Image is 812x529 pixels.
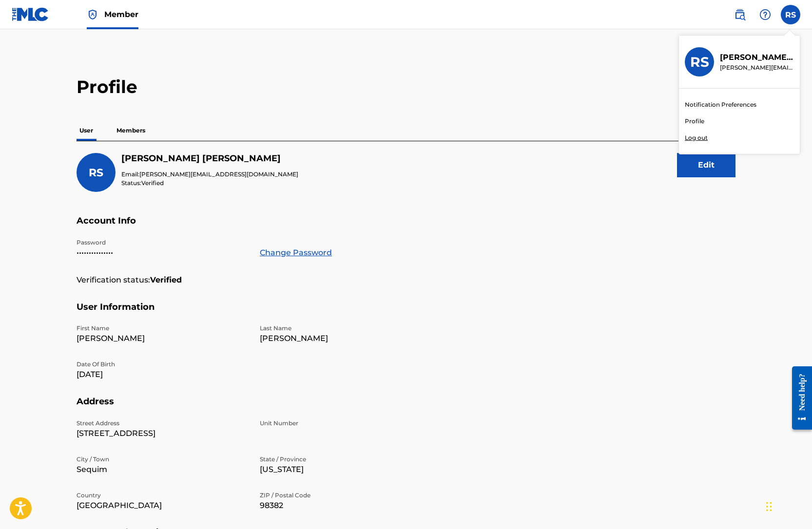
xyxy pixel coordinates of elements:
h5: Address [77,396,735,419]
p: Ryan Stewart [720,52,794,63]
p: Date Of Birth [77,360,248,369]
h2: Profile [77,76,735,98]
p: [PERSON_NAME] [77,333,248,344]
iframe: Chat Widget [763,482,812,529]
img: search [734,9,746,20]
span: Member [104,9,138,20]
p: Members [114,120,148,141]
img: help [759,9,771,20]
h5: Account Info [77,215,735,238]
span: [PERSON_NAME][EMAIL_ADDRESS][DOMAIN_NAME] [139,170,298,178]
a: Notification Preferences [685,100,756,109]
span: RS [89,166,103,179]
a: Profile [685,117,704,126]
strong: Verified [150,274,182,286]
p: ZIP / Postal Code [260,491,431,500]
p: [US_STATE] [260,464,431,475]
p: Country [77,491,248,500]
p: ••••••••••••••• [77,247,248,259]
img: MLC Logo [12,7,49,21]
a: Public Search [730,5,750,24]
p: Log out [685,133,708,142]
h5: Ryan Stewart [121,153,298,164]
p: Status: [121,179,298,188]
a: Change Password [260,247,332,259]
p: First Name [77,324,248,333]
p: [DATE] [77,369,248,380]
p: Street Address [77,419,248,428]
iframe: Resource Center [785,356,812,439]
img: Top Rightsholder [87,9,98,20]
h5: User Information [77,302,735,324]
h3: RS [690,54,709,71]
p: [GEOGRAPHIC_DATA] [77,500,248,511]
p: ryan@ryanstewartmusic.com [720,63,794,72]
p: [PERSON_NAME] [260,333,431,344]
p: State / Province [260,455,431,464]
p: User [77,120,96,141]
p: City / Town [77,455,248,464]
p: Password [77,238,248,247]
span: Verified [141,179,164,187]
div: Drag [766,492,772,521]
p: Last Name [260,324,431,333]
div: User Menu [781,5,800,24]
p: Email: [121,170,298,179]
div: Help [755,5,775,24]
p: Verification status: [77,274,150,286]
p: [STREET_ADDRESS] [77,428,248,439]
p: Unit Number [260,419,431,428]
p: Sequim [77,464,248,475]
p: 98382 [260,500,431,511]
button: Edit [677,153,735,177]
